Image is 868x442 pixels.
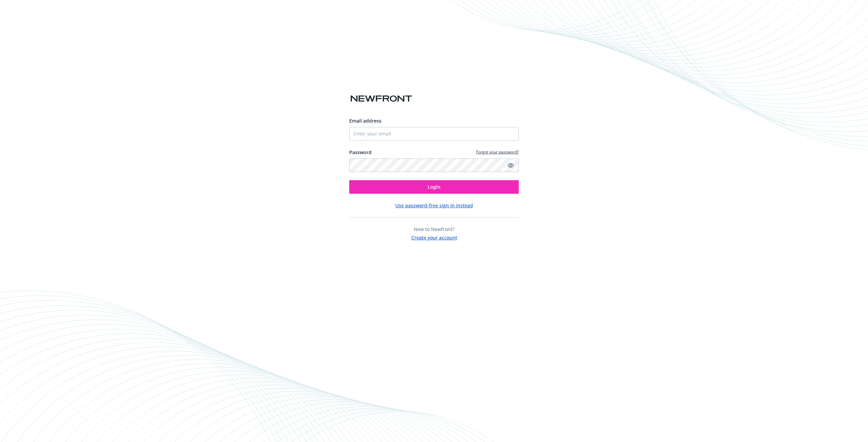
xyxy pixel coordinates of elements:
a: Show password [507,161,515,169]
input: Enter your password [349,159,519,172]
span: Email address [349,118,381,124]
img: Newfront logo [349,93,413,105]
span: Login [428,184,440,190]
span: New to Newfront? [414,226,454,232]
input: Enter your email [349,127,519,141]
label: Password [349,149,372,156]
a: Forgot your password? [476,149,519,155]
button: Use password-free sign in instead [395,202,473,209]
button: Create your account [411,233,457,241]
button: Login [349,180,519,194]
